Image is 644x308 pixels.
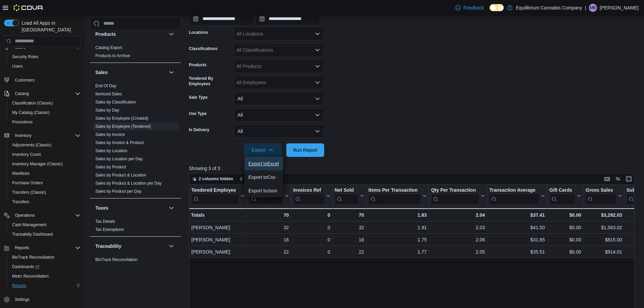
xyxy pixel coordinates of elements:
a: Sales by Invoice [95,132,125,137]
a: Sales by Product & Location per Day [95,181,162,186]
span: My Catalog (Classic) [9,109,80,117]
div: 22 [335,248,364,256]
button: Export toExcel [244,157,283,170]
button: Products [95,31,166,38]
button: Classification (Classic) [7,98,83,108]
label: Use Type [189,111,207,116]
span: Sales by Location per Day [95,156,143,162]
p: [PERSON_NAME] [600,4,639,12]
button: Promotions [7,117,83,127]
span: Customers [12,76,80,84]
span: Manifests [12,171,29,176]
span: Sales by Product per Day [95,189,141,194]
div: Gift Card Sales [549,187,576,204]
span: Settings [15,297,29,302]
span: Customers [15,77,34,83]
span: Reports [9,282,80,290]
div: $0.00 [549,223,581,232]
div: Qty Per Transaction [431,187,479,193]
div: 2.04 [431,211,485,219]
button: Inventory [1,131,83,140]
div: 16 [335,236,364,244]
span: Promotions [12,119,33,125]
button: Taxes [167,204,175,212]
div: $1,563.02 [586,223,622,232]
button: Reports [7,281,83,290]
div: Qty Per Transaction [431,187,479,204]
button: All [234,124,324,138]
div: $31.85 [489,236,545,244]
a: Sales by Employee (Tendered) [95,124,151,129]
button: Sales [95,69,166,76]
div: Invoices Ref [293,187,325,193]
span: BioTrack Reconciliation [9,253,80,261]
span: MB [590,4,596,12]
div: 2.06 [431,236,485,244]
a: BioTrack Reconciliation [95,257,138,262]
button: Sort fields [237,175,267,183]
span: Classification (Classic) [9,99,80,107]
span: Inventory Count [9,150,80,159]
button: Operations [12,211,38,219]
a: Classification (Classic) [9,99,56,107]
div: Transaction Average [489,187,539,204]
button: Manifests [7,169,83,178]
span: Operations [15,213,35,218]
div: Mandie Baxter [589,4,597,12]
button: Tendered Employee [191,187,245,204]
span: Inventory Manager (Classic) [12,161,63,167]
a: My Catalog (Classic) [9,109,52,117]
button: Taxes [95,205,166,211]
a: Dashboards [9,263,42,271]
button: Metrc Reconciliation [7,271,83,281]
span: Catalog [15,91,29,96]
a: Sales by Day [95,108,119,113]
label: Sale Type [189,95,208,100]
a: Traceabilty Dashboard [9,230,55,238]
img: Cova [14,4,44,11]
a: Metrc Reconciliation [9,272,51,280]
span: Traceabilty Dashboard [12,232,53,237]
a: Products to Archive [95,53,130,58]
span: Catalog [12,90,80,98]
span: Security Roles [9,53,80,61]
div: Gross Sales [586,187,617,204]
label: Is Delivery [189,127,209,133]
button: Open list of options [315,80,320,85]
button: Net Sold [334,187,364,204]
div: Sales [90,82,181,198]
button: Invoices Ref [293,187,330,204]
a: Settings [12,295,32,304]
a: Sales by Product & Location [95,173,146,177]
div: Traceability [90,256,181,266]
a: Tax Details [95,219,115,224]
div: 22 [249,248,289,256]
span: Catalog Export [95,45,122,50]
span: Transfers (Classic) [9,188,80,196]
button: Enter fullscreen [625,175,633,183]
div: 32 [335,223,364,232]
a: Sales by Classification [95,100,136,104]
button: Keyboard shortcuts [603,175,611,183]
div: 0 [293,211,330,219]
a: Reports [9,282,29,290]
button: Products [167,30,175,38]
button: Qty Per Transaction [431,187,485,204]
div: 32 [249,223,289,232]
span: Inventory Manager (Classic) [9,160,80,168]
span: Adjustments (Classic) [9,141,80,149]
button: Users [7,62,83,71]
span: Export to Excel [248,161,279,166]
a: Promotions [9,118,35,126]
span: Inventory Count [12,152,41,157]
button: Run Report [286,143,324,157]
span: Adjustments (Classic) [12,142,51,148]
h3: Taxes [95,205,109,211]
a: End Of Day [95,84,116,88]
div: 1.75 [368,236,427,244]
span: BioTrack Reconciliation [95,257,138,262]
button: Transfers (Classic) [7,188,83,197]
div: Net Sold [334,187,358,204]
div: Gift Cards [549,187,576,193]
